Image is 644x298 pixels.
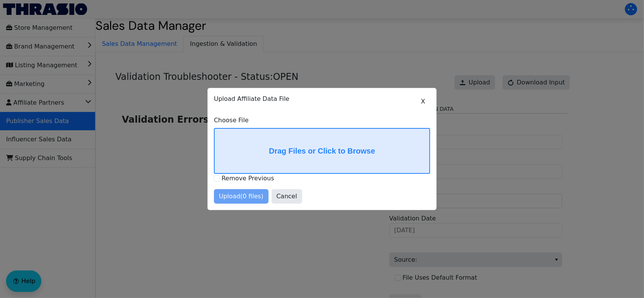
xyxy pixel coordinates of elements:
[277,192,297,201] span: Cancel
[416,94,430,109] button: X
[272,189,302,204] button: Cancel
[214,94,430,104] p: Upload Affiliate Data File
[222,175,274,182] label: Remove Previous
[215,129,429,173] label: Drag Files or Click to Browse
[214,116,430,125] label: Choose File
[421,97,425,106] span: X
